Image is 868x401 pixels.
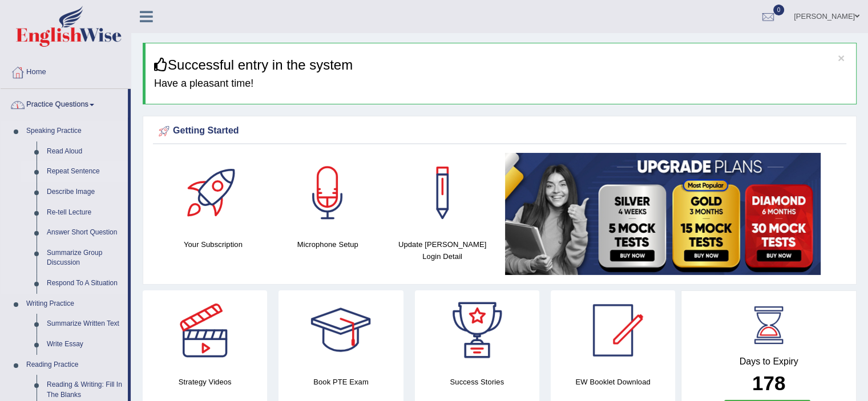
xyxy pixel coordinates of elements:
[694,357,843,367] h4: Days to Expiry
[838,52,845,64] button: ×
[278,376,403,388] h4: Book PTE Exam
[551,376,675,388] h4: EW Booklet Download
[276,238,380,250] h4: Microphone Setup
[1,56,131,85] a: Home
[42,334,128,355] a: Write Essay
[154,58,847,72] h3: Successful entry in the system
[42,243,128,273] a: Summarize Group Discussion
[42,222,128,243] a: Answer Short Question
[1,89,128,118] a: Practice Questions
[42,182,128,202] a: Describe Image
[143,376,267,388] h4: Strategy Videos
[21,294,128,314] a: Writing Practice
[154,78,847,90] h4: Have a pleasant time!
[505,153,821,275] img: small5.jpg
[21,355,128,375] a: Reading Practice
[21,121,128,141] a: Speaking Practice
[42,273,128,294] a: Respond To A Situation
[162,238,265,250] h4: Your Subscription
[156,123,843,140] div: Getting Started
[391,238,494,262] h4: Update [PERSON_NAME] Login Detail
[415,376,539,388] h4: Success Stories
[773,5,785,15] span: 0
[42,314,128,334] a: Summarize Written Text
[42,202,128,223] a: Re-tell Lecture
[752,372,785,394] b: 178
[42,161,128,182] a: Repeat Sentence
[42,141,128,162] a: Read Aloud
